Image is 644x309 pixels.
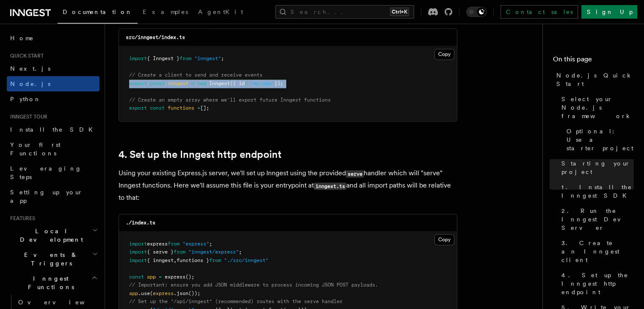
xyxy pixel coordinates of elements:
[147,241,168,247] span: express
[7,227,92,244] span: Local Development
[230,80,245,86] span: ({ id
[7,30,100,46] a: Home
[209,80,230,86] span: Inngest
[558,179,634,203] a: 1. Install the Inngest SDK
[185,274,194,280] span: ();
[150,80,165,86] span: const
[129,97,331,103] span: // Create an empty array where we'll export future Inngest functions
[556,71,634,88] span: Node.js Quick Start
[147,257,174,263] span: { inngest
[558,91,634,124] a: Select your Node.js framework
[10,96,41,102] span: Python
[7,137,100,161] a: Your first Functions
[390,8,409,16] kbd: Ctrl+K
[7,271,100,295] button: Inngest Functions
[7,274,91,291] span: Inngest Functions
[174,257,177,263] span: ,
[129,274,144,280] span: const
[188,249,239,255] span: "inngest/express"
[558,235,634,268] a: 3. Create an Inngest client
[126,220,155,226] code: ./index.ts
[7,113,47,120] span: Inngest tour
[7,185,100,208] a: Setting up your app
[119,167,457,204] p: Using your existing Express.js server, we'll set up Inngest using the provided handler which will...
[346,170,364,177] code: serve
[7,91,100,107] a: Python
[434,234,454,245] button: Copy
[553,54,634,68] h4: On this page
[10,189,83,204] span: Setting up your app
[561,239,634,264] span: 3. Create an Inngest client
[129,105,147,111] span: export
[209,257,221,263] span: from
[174,290,188,296] span: .json
[7,76,100,91] a: Node.js
[174,249,185,255] span: from
[188,290,200,296] span: ());
[191,80,194,86] span: =
[7,247,100,271] button: Events & Triggers
[197,105,200,111] span: =
[168,80,188,86] span: inngest
[7,251,92,268] span: Events & Triggers
[10,34,34,42] span: Home
[129,257,147,263] span: import
[138,290,150,296] span: .use
[194,55,221,61] span: "inngest"
[150,105,165,111] span: const
[7,122,100,137] a: Install the SDK
[209,241,212,247] span: ;
[581,5,637,19] a: Sign Up
[150,290,153,296] span: (
[180,55,191,61] span: from
[239,249,242,255] span: ;
[129,282,378,288] span: // Important: ensure you add JSON middleware to process incoming JSON POST payloads.
[10,165,82,180] span: Leveraging Steps
[7,161,100,185] a: Leveraging Steps
[561,159,634,176] span: Starting your project
[561,207,634,232] span: 2. Run the Inngest Dev Server
[275,5,414,19] button: Search...Ctrl+K
[558,268,634,300] a: 4. Set up the Inngest http endpoint
[7,223,100,247] button: Local Development
[159,274,162,280] span: =
[561,183,634,200] span: 1. Install the Inngest SDK
[558,156,634,179] a: Starting your project
[147,249,174,255] span: { serve }
[567,127,634,152] span: Optional: Use a starter project
[224,257,268,263] span: "./src/inngest"
[193,3,248,23] a: AgentKit
[10,141,61,157] span: Your first Functions
[7,52,44,59] span: Quick start
[7,215,35,222] span: Features
[168,241,180,247] span: from
[245,80,248,86] span: :
[129,55,147,61] span: import
[129,249,147,255] span: import
[119,149,282,160] a: 4. Set up the Inngest http endpoint
[314,182,346,190] code: inngest.ts
[129,80,147,86] span: export
[197,80,206,86] span: new
[129,241,147,247] span: import
[165,274,185,280] span: express
[553,68,634,91] a: Node.js Quick Start
[138,3,193,23] a: Examples
[153,290,174,296] span: express
[561,271,634,296] span: 4. Set up the Inngest http endpoint
[198,8,243,15] span: AgentKit
[129,290,138,296] span: app
[221,55,224,61] span: ;
[58,3,138,24] a: Documentation
[182,241,209,247] span: "express"
[147,274,156,280] span: app
[7,61,100,76] a: Next.js
[251,80,274,86] span: "my-app"
[143,8,188,15] span: Examples
[18,299,105,306] span: Overview
[500,5,578,19] a: Contact sales
[126,34,185,40] code: src/inngest/index.ts
[434,49,454,60] button: Copy
[147,55,180,61] span: { Inngest }
[10,80,50,87] span: Node.js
